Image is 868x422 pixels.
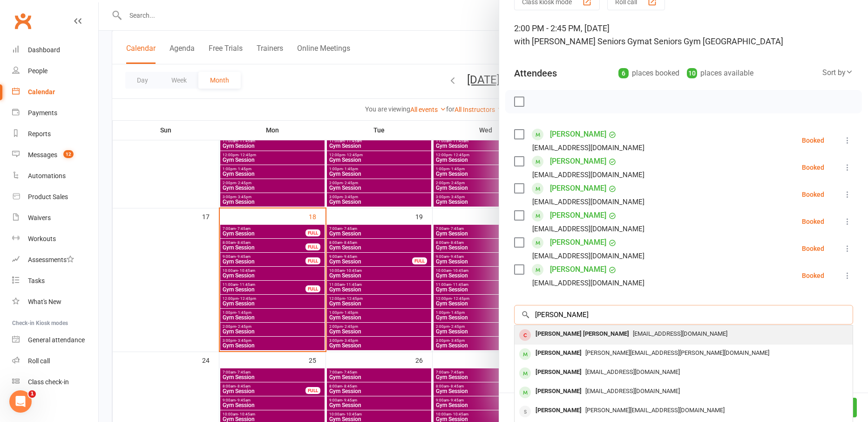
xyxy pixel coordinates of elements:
div: member [519,406,531,417]
div: Product Sales [28,193,68,201]
span: [PERSON_NAME][EMAIL_ADDRESS][PERSON_NAME][DOMAIN_NAME] [585,349,769,356]
div: Assessments [28,256,74,263]
div: Waivers [28,214,51,221]
a: Workouts [12,228,98,249]
div: member [519,329,531,341]
a: Calendar [12,82,98,103]
span: [EMAIL_ADDRESS][DOMAIN_NAME] [585,387,680,394]
a: Tasks [12,270,98,291]
div: Booked [802,218,824,225]
a: Reports [12,124,98,145]
div: [PERSON_NAME] [PERSON_NAME] [532,327,633,341]
div: Booked [802,137,824,144]
a: [PERSON_NAME] [550,262,606,277]
div: Payments [28,109,57,117]
a: People [12,61,98,82]
span: 1 [28,390,36,398]
div: Attendees [514,67,557,80]
div: member [519,367,531,379]
a: [PERSON_NAME] [550,235,606,250]
div: 2:00 PM - 2:45 PM, [DATE] [514,22,853,48]
div: member [519,387,531,398]
div: Messages [28,151,57,159]
div: places booked [618,67,679,80]
div: People [28,67,47,75]
a: [PERSON_NAME] [550,181,606,196]
div: Calendar [28,88,55,96]
span: [EMAIL_ADDRESS][DOMAIN_NAME] [585,368,680,375]
a: Assessments [12,249,98,270]
div: [PERSON_NAME] [532,385,585,398]
div: [EMAIL_ADDRESS][DOMAIN_NAME] [532,196,644,208]
a: General attendance kiosk mode [12,330,98,351]
div: Tasks [28,277,45,284]
a: Payments [12,103,98,124]
a: Waivers [12,208,98,228]
div: Roll call [28,357,50,365]
div: [PERSON_NAME] [532,404,585,417]
div: Reports [28,130,51,138]
span: at Seniors Gym [GEOGRAPHIC_DATA] [644,36,783,46]
span: [EMAIL_ADDRESS][DOMAIN_NAME] [633,330,727,337]
div: 6 [618,68,629,78]
iframe: Intercom live chat [9,390,32,413]
div: Booked [802,272,824,279]
div: Booked [802,164,824,171]
div: Automations [28,172,66,180]
div: member [519,348,531,360]
div: [EMAIL_ADDRESS][DOMAIN_NAME] [532,277,644,289]
span: 12 [63,150,74,158]
div: [EMAIL_ADDRESS][DOMAIN_NAME] [532,169,644,181]
div: places available [687,67,753,80]
a: [PERSON_NAME] [550,127,606,142]
span: [PERSON_NAME][EMAIL_ADDRESS][DOMAIN_NAME] [585,407,725,414]
a: Clubworx [11,9,34,33]
div: Dashboard [28,46,60,54]
a: Roll call [12,351,98,372]
a: Automations [12,166,98,187]
div: What's New [28,298,61,305]
div: Class check-in [28,378,69,386]
div: [EMAIL_ADDRESS][DOMAIN_NAME] [532,223,644,235]
span: with [PERSON_NAME] Seniors Gym [514,36,644,46]
div: Booked [802,191,824,198]
div: Workouts [28,235,56,242]
div: Booked [802,245,824,252]
div: 10 [687,68,697,78]
div: Sort by [822,67,853,79]
a: Dashboard [12,40,98,61]
a: Product Sales [12,187,98,208]
a: [PERSON_NAME] [550,208,606,223]
div: [EMAIL_ADDRESS][DOMAIN_NAME] [532,142,644,154]
div: [PERSON_NAME] [532,346,585,360]
a: Class kiosk mode [12,372,98,393]
a: Messages 12 [12,145,98,166]
a: [PERSON_NAME] [550,154,606,169]
div: General attendance [28,336,85,344]
input: Search to add attendees [514,305,853,325]
a: What's New [12,291,98,312]
div: [PERSON_NAME] [532,366,585,379]
div: [EMAIL_ADDRESS][DOMAIN_NAME] [532,250,644,262]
